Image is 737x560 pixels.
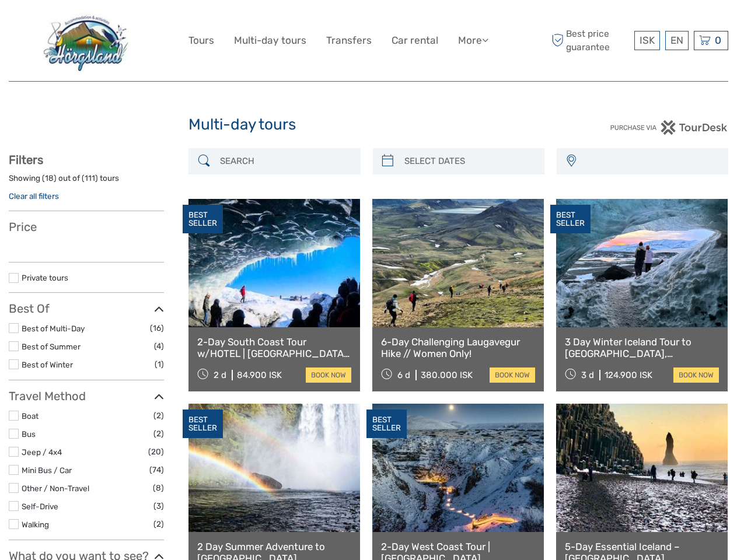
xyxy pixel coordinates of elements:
h1: Multi-day tours [188,116,549,134]
div: EN [665,31,689,50]
span: (4) [154,339,164,353]
h3: Price [9,220,164,234]
a: 6-Day Challenging Laugavegur Hike // Women Only! [381,336,535,360]
span: Best price guarantee [549,27,631,53]
a: More [458,32,488,49]
a: Clear all filters [9,191,59,201]
span: ISK [640,34,655,46]
a: book now [306,367,351,383]
input: SELECT DATES [400,151,539,171]
span: 2 d [214,370,226,380]
span: (74) [149,463,164,477]
h3: Best Of [9,302,164,316]
a: Boat [22,411,39,421]
a: 2-Day South Coast Tour w/HOTEL | [GEOGRAPHIC_DATA], [GEOGRAPHIC_DATA], [GEOGRAPHIC_DATA] & Waterf... [197,336,351,360]
span: (1) [155,358,164,371]
a: Bus [22,429,36,439]
a: Jeep / 4x4 [22,447,62,457]
div: BEST SELLER [550,205,591,234]
div: BEST SELLER [183,205,223,234]
div: BEST SELLER [366,409,407,439]
a: Car rental [392,32,438,49]
input: SEARCH [215,151,354,171]
span: (8) [153,481,164,495]
div: Showing ( ) out of ( ) tours [9,173,164,191]
span: (16) [150,321,164,335]
img: PurchaseViaTourDesk.png [610,120,728,135]
a: Mini Bus / Car [22,466,72,475]
h3: Travel Method [9,389,164,403]
div: 124.900 ISK [605,370,652,380]
a: Tours [188,32,214,49]
span: (20) [148,445,164,459]
span: 6 d [397,370,410,380]
a: Best of Winter [22,360,73,369]
label: 111 [85,173,95,184]
a: Transfers [326,32,372,49]
div: 84.900 ISK [237,370,282,380]
a: book now [673,367,719,383]
a: Self-Drive [22,502,58,511]
span: (3) [153,499,164,513]
span: 0 [713,34,723,46]
div: 380.000 ISK [421,370,473,380]
span: (2) [153,517,164,531]
span: (2) [153,427,164,440]
a: Private tours [22,273,68,282]
span: 3 d [581,370,594,380]
span: (2) [153,409,164,422]
a: book now [490,367,535,383]
a: Best of Multi-Day [22,324,85,333]
div: BEST SELLER [183,409,223,439]
strong: Filters [9,153,43,167]
label: 18 [45,173,54,184]
a: Other / Non-Travel [22,484,89,493]
a: Walking [22,520,49,529]
img: 892-9a3b8917-619f-448c-8aa3-b676fe8b87ae_logo_big.jpg [44,9,130,72]
a: Best of Summer [22,342,81,351]
a: 3 Day Winter Iceland Tour to [GEOGRAPHIC_DATA], [GEOGRAPHIC_DATA], [GEOGRAPHIC_DATA] and [GEOGRAP... [565,336,719,360]
a: Multi-day tours [234,32,306,49]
